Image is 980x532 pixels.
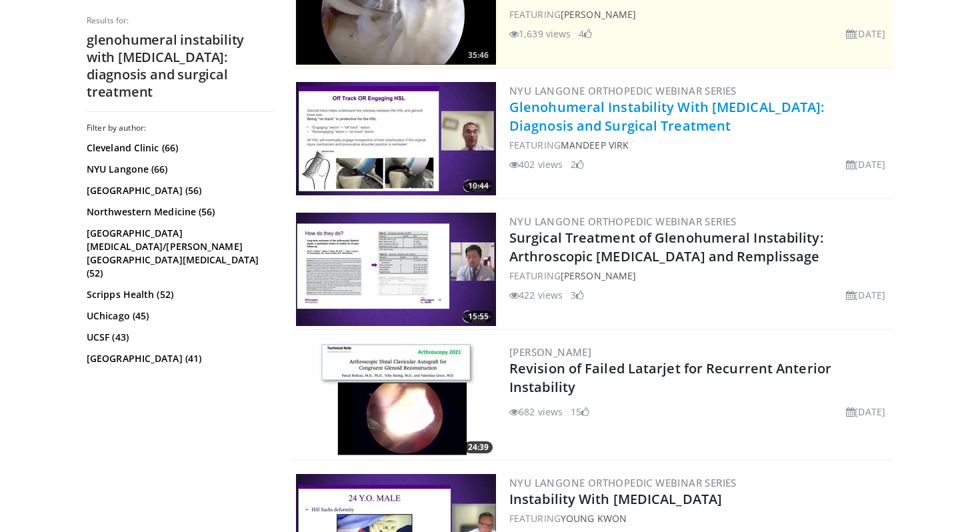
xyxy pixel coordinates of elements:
[296,343,496,457] a: 24:39
[509,288,563,302] li: 422 views
[296,82,496,195] a: 10:44
[87,15,273,26] p: Results for:
[509,138,891,152] div: FEATURING
[87,141,270,155] a: Cleveland Clinic (66)
[509,345,591,359] a: [PERSON_NAME]
[464,311,493,323] span: 15:55
[87,205,270,219] a: Northwestern Medicine (56)
[571,288,584,302] li: 3
[846,157,885,171] li: [DATE]
[561,8,636,21] a: [PERSON_NAME]
[87,227,270,280] a: [GEOGRAPHIC_DATA][MEDICAL_DATA]/[PERSON_NAME][GEOGRAPHIC_DATA][MEDICAL_DATA] (52)
[509,359,831,396] a: Revision of Failed Latarjet for Recurrent Anterior Instability
[561,139,629,151] a: Mandeep Virk
[571,405,589,419] li: 15
[296,213,496,326] img: 8fa34aa1-d3f5-4737-9bd1-db8677f7b0c2.300x170_q85_crop-smart_upscale.jpg
[509,269,891,283] div: FEATURING
[509,7,891,21] div: FEATURING
[87,309,270,323] a: UChicago (45)
[579,27,592,41] li: 4
[846,405,885,419] li: [DATE]
[87,331,270,344] a: UCSF (43)
[296,343,496,457] img: fe1da2ac-d6e6-4102-9af2-ada21d2bbff8.300x170_q85_crop-smart_upscale.jpg
[509,476,737,489] a: NYU Langone Orthopedic Webinar Series
[561,269,636,282] a: [PERSON_NAME]
[509,215,737,228] a: NYU Langone Orthopedic Webinar Series
[561,512,627,525] a: Young Kwon
[464,49,493,61] span: 35:46
[509,511,891,525] div: FEATURING
[509,229,823,265] a: Surgical Treatment of Glenohumeral Instability: Arthroscopic [MEDICAL_DATA] and Remplissage
[296,82,496,195] img: aae4179f-1ed4-40b9-9060-aac0ef34a477.300x170_q85_crop-smart_upscale.jpg
[87,352,270,365] a: [GEOGRAPHIC_DATA] (41)
[87,288,270,301] a: Scripps Health (52)
[87,31,273,101] h2: glenohumeral instability with [MEDICAL_DATA]: diagnosis and surgical treatment
[846,27,885,41] li: [DATE]
[846,288,885,302] li: [DATE]
[87,184,270,197] a: [GEOGRAPHIC_DATA] (56)
[509,490,722,508] a: Instability With [MEDICAL_DATA]
[296,213,496,326] a: 15:55
[87,163,270,176] a: NYU Langone (66)
[464,180,493,192] span: 10:44
[509,27,571,41] li: 1,639 views
[509,98,825,135] a: Glenohumeral Instability With [MEDICAL_DATA]: Diagnosis and Surgical Treatment
[87,123,273,133] h3: Filter by author:
[464,441,493,453] span: 24:39
[509,84,737,97] a: NYU Langone Orthopedic Webinar Series
[571,157,584,171] li: 2
[509,405,563,419] li: 682 views
[509,157,563,171] li: 402 views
